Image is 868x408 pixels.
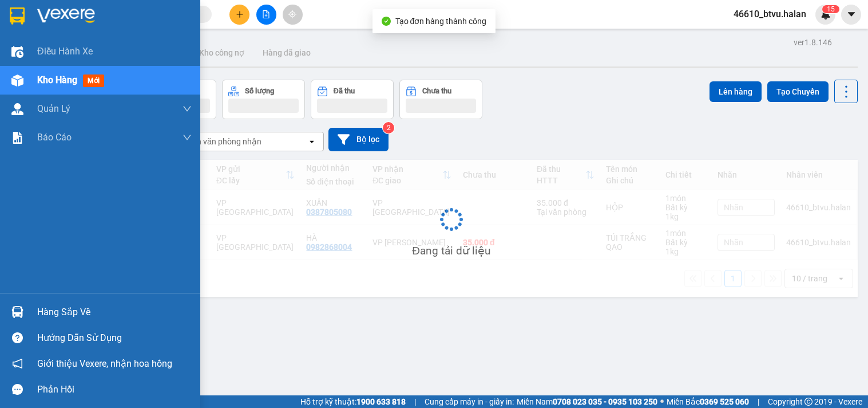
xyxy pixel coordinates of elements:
span: Miền Nam [517,395,657,408]
button: Chưa thu [399,80,482,119]
span: down [183,104,192,113]
img: warehouse-icon [11,46,23,58]
span: Tạo đơn hàng thành công [395,17,487,26]
strong: 0369 525 060 [700,397,749,406]
sup: 2 [383,122,394,134]
span: Hỗ trợ kỹ thuật: [300,395,406,408]
img: warehouse-icon [11,74,23,87]
span: Điều hành xe [37,44,93,58]
span: Cung cấp máy in - giấy in: [425,395,514,408]
div: Hàng sắp về [37,304,192,321]
div: Chưa thu [422,87,451,95]
div: Chọn văn phòng nhận [183,136,261,147]
button: file-add [256,5,276,25]
span: copyright [804,398,812,406]
button: plus [229,5,249,25]
span: 5 [831,5,835,13]
span: check-circle [382,17,391,26]
button: Đã thu [311,80,394,119]
button: Kho công nợ [190,39,253,66]
div: Hướng dẫn sử dụng [37,329,192,347]
div: Đã thu [334,87,355,95]
div: Phản hồi [37,381,192,398]
strong: 1900 633 818 [356,397,406,406]
img: warehouse-icon [11,306,23,318]
span: message [12,384,23,395]
span: ⚪️ [660,399,664,404]
span: plus [236,10,244,18]
span: | [758,395,759,408]
span: file-add [262,10,270,18]
div: ver 1.8.146 [794,36,832,49]
span: aim [288,10,296,18]
span: Giới thiệu Vexere, nhận hoa hồng [37,356,172,371]
span: Báo cáo [37,130,72,144]
img: solution-icon [11,132,23,144]
sup: 15 [822,5,839,13]
span: Kho hàng [37,74,77,85]
button: caret-down [841,5,861,25]
img: warehouse-icon [11,103,23,115]
span: Quản Lý [37,101,70,116]
span: question-circle [12,332,23,343]
button: aim [283,5,303,25]
span: mới [83,74,104,87]
button: Tạo Chuyến [767,81,829,102]
span: 1 [827,5,831,13]
span: | [414,395,416,408]
div: Đang tải dữ liệu [412,242,490,260]
strong: 0708 023 035 - 0935 103 250 [553,397,657,406]
svg: open [307,137,316,146]
span: 46610_btvu.halan [724,7,815,21]
button: Lên hàng [710,81,762,102]
span: caret-down [846,9,857,19]
button: Số lượng [222,80,305,119]
button: Bộ lọc [328,128,389,151]
span: notification [12,358,23,369]
div: Số lượng [245,87,274,95]
img: icon-new-feature [821,9,831,19]
button: Hàng đã giao [253,39,320,66]
img: logo-vxr [10,7,25,25]
span: down [183,133,192,142]
span: Miền Bắc [667,395,749,408]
